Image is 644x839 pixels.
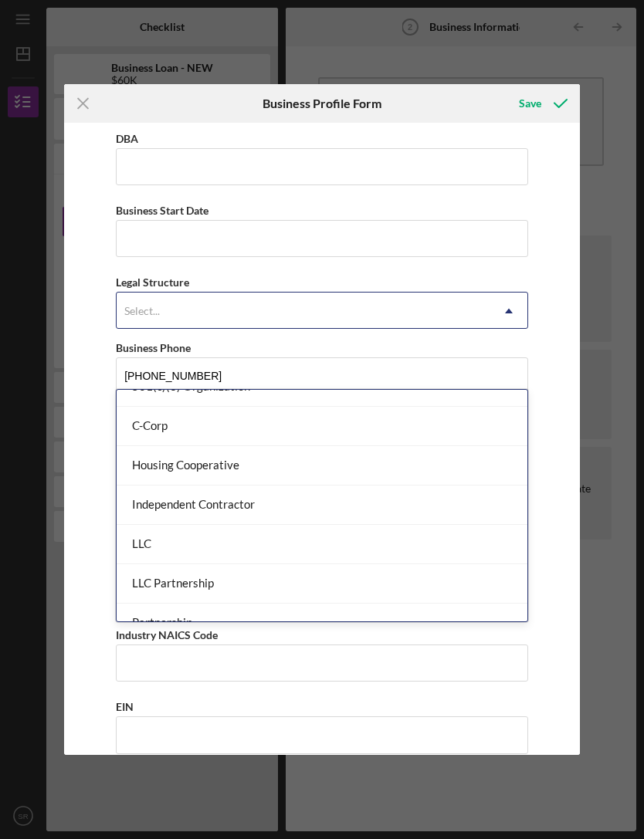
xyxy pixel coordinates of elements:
div: LLC [117,525,527,564]
label: Industry NAICS Code [116,628,218,641]
label: EIN [116,700,134,713]
div: LLC Partnership [117,564,527,604]
div: Partnership [117,604,527,643]
div: C-Corp [117,407,527,446]
div: Save [519,88,541,119]
label: DBA [116,132,138,145]
div: Independent Contractor [117,485,527,525]
div: Housing Cooperative [117,446,527,485]
label: Business Start Date [116,204,208,217]
h6: Business Profile Form [263,96,381,110]
div: Select... [124,305,160,317]
label: Business Phone [116,341,191,354]
button: Save [503,88,580,119]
